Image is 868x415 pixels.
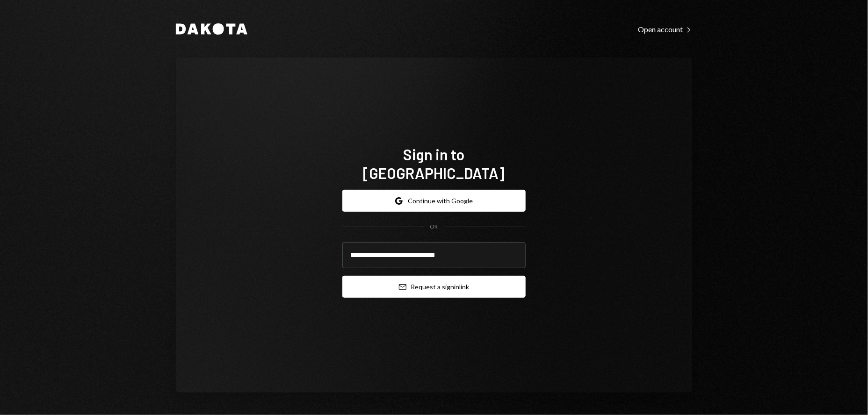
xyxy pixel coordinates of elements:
button: Continue with Google [342,190,526,212]
div: OR [430,223,438,231]
a: Open account [638,24,692,34]
button: Request a signinlink [342,276,526,298]
h1: Sign in to [GEOGRAPHIC_DATA] [342,145,526,182]
div: Open account [638,25,692,34]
